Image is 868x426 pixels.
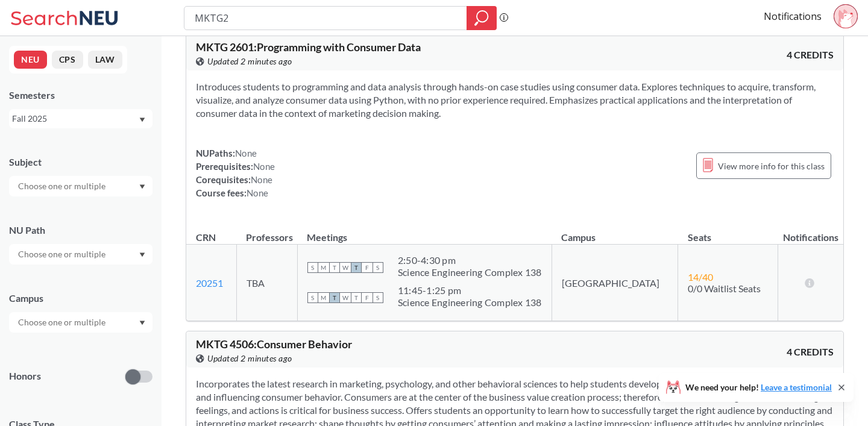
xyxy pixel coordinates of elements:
[9,244,153,265] div: Dropdown arrow
[12,179,113,193] input: Choose one or multiple
[398,254,542,266] div: 2:50 - 4:30 pm
[88,51,122,69] button: LAW
[552,245,678,321] td: [GEOGRAPHIC_DATA]
[329,262,340,273] span: T
[196,146,275,199] div: NUPaths: Prerequisites: Corequisites: Course fees:
[139,117,145,122] svg: Dropdown arrow
[196,231,216,244] div: CRN
[9,312,153,333] div: Dropdown arrow
[467,6,497,30] div: magnifying glass
[307,262,318,273] span: S
[678,219,778,245] th: Seats
[235,148,257,158] span: None
[14,51,47,69] button: NEU
[761,382,832,392] a: Leave a testimonial
[351,262,362,273] span: T
[9,292,153,305] div: Campus
[196,80,834,120] section: Introduces students to programming and data analysis through hands-on case studies using consumer...
[362,292,373,303] span: F
[340,292,351,303] span: W
[778,219,843,245] th: Notifications
[236,245,297,321] td: TBA
[474,10,489,27] svg: magnifying glass
[318,292,329,303] span: M
[329,292,340,303] span: T
[307,292,318,303] span: S
[207,55,292,68] span: Updated 2 minutes ago
[139,184,145,189] svg: Dropdown arrow
[139,252,145,257] svg: Dropdown arrow
[196,337,352,351] span: MKTG 4506 : Consumer Behavior
[236,219,297,245] th: Professors
[12,315,113,330] input: Choose one or multiple
[9,369,41,383] p: Honors
[297,219,552,245] th: Meetings
[9,224,153,237] div: NU Path
[718,158,825,174] span: View more info for this class
[373,262,383,273] span: S
[398,296,542,309] div: Science Engineering Complex 138
[9,89,153,102] div: Semesters
[688,271,713,283] span: 14 / 40
[207,352,292,365] span: Updated 2 minutes ago
[247,187,268,198] span: None
[139,321,145,325] svg: Dropdown arrow
[787,48,834,61] span: 4 CREDITS
[318,262,329,273] span: M
[12,112,138,125] div: Fall 2025
[373,292,383,303] span: S
[52,51,83,69] button: CPS
[253,161,275,172] span: None
[552,219,678,245] th: Campus
[340,262,351,273] span: W
[398,284,542,296] div: 11:45 - 1:25 pm
[685,383,832,392] span: We need your help!
[351,292,362,303] span: T
[787,345,834,359] span: 4 CREDITS
[398,266,542,278] div: Science Engineering Complex 138
[9,155,153,169] div: Subject
[688,283,761,294] span: 0/0 Waitlist Seats
[196,40,421,54] span: MKTG 2601 : Programming with Consumer Data
[196,277,223,289] a: 20251
[9,176,153,196] div: Dropdown arrow
[193,8,458,28] input: Class, professor, course number, "phrase"
[9,109,153,128] div: Fall 2025Dropdown arrow
[764,10,822,23] a: Notifications
[251,174,272,185] span: None
[12,247,113,262] input: Choose one or multiple
[362,262,373,273] span: F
